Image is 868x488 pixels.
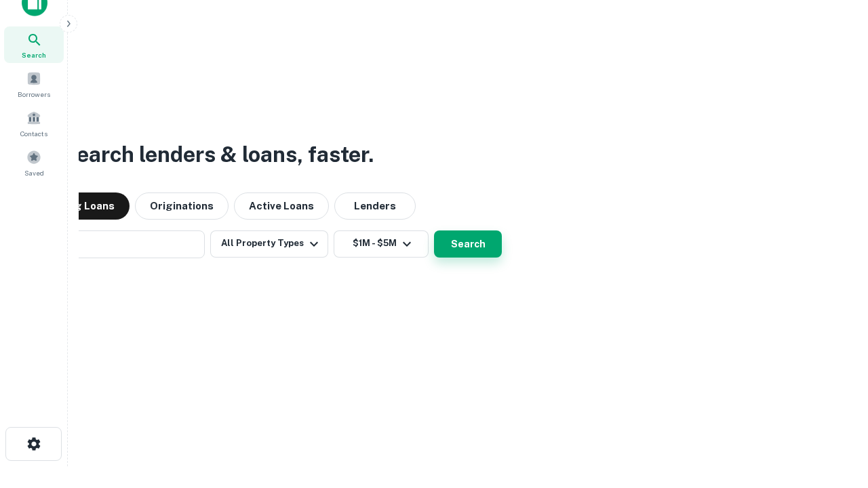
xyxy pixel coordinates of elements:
[334,192,416,220] button: Lenders
[18,89,50,100] span: Borrowers
[20,128,47,139] span: Contacts
[4,105,64,142] a: Contacts
[234,192,329,220] button: Active Loans
[24,167,44,178] span: Saved
[4,26,64,63] a: Search
[4,144,64,181] a: Saved
[800,336,868,401] iframe: Chat Widget
[4,66,64,102] a: Borrowers
[434,230,502,258] button: Search
[135,192,229,220] button: Originations
[210,230,328,258] button: All Property Types
[62,138,374,171] h3: Search lenders & loans, faster.
[22,49,46,60] span: Search
[334,230,429,258] button: $1M - $5M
